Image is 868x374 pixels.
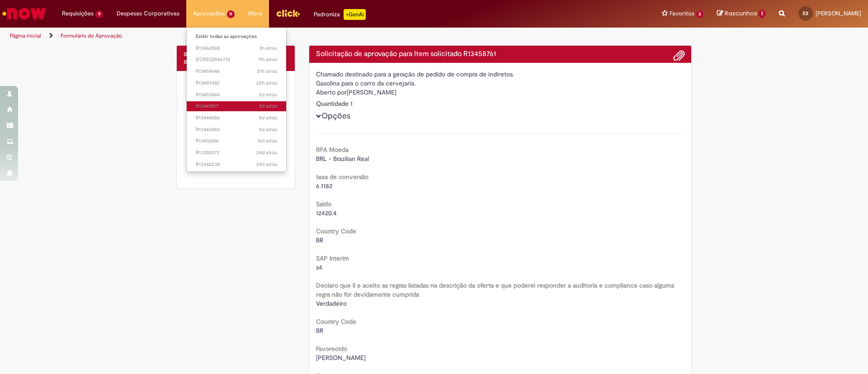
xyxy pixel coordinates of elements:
[196,91,278,99] span: R13453844
[193,9,225,18] span: Aprovações
[316,345,347,353] b: Favorecido
[187,55,287,65] a: Aberto DCREQ0166712 :
[95,10,103,18] span: 9
[184,49,273,66] span: cerca de uma hora atrás
[259,45,277,52] span: 3h atrás
[257,137,277,144] span: 16d atrás
[256,80,277,86] span: 22h atrás
[316,254,349,262] b: SAP Interim
[316,146,349,154] b: RPA Moeda
[717,9,765,18] a: Rascunhos
[316,182,332,190] span: 6.1182
[184,50,288,66] h4: aprovado
[259,91,277,98] span: 2d atrás
[7,28,572,44] ul: Trilhas de página
[316,354,366,362] span: [PERSON_NAME]
[117,9,179,18] span: Despesas Corporativas
[256,149,277,156] time: 06/08/2025 09:50:49
[1,5,47,23] img: ServiceNow
[314,9,366,20] div: Padroniza
[316,99,685,108] div: Quantidade 1
[187,90,287,100] a: Aberto R13453844 :
[259,103,277,109] time: 26/08/2025 17:05:22
[259,45,277,52] time: 29/08/2025 11:56:04
[696,10,704,18] span: 3
[259,126,277,133] span: 5d atrás
[196,80,278,87] span: R13459382
[257,68,277,75] time: 28/08/2025 17:39:48
[258,56,277,63] span: 11h atrás
[316,263,322,271] span: s4
[316,327,323,335] span: BR
[10,32,41,39] a: Página inicial
[196,161,278,168] span: R13342230
[316,317,356,326] b: Country Code
[187,32,287,42] a: Exibir todas as aprovações
[227,10,235,18] span: 11
[725,9,757,18] span: Rascunhos
[187,148,287,158] a: Aberto R13358372 :
[187,101,287,111] a: Aberto R13449817 :
[187,125,287,135] a: Aberto R13443043 :
[248,9,262,18] span: More
[186,27,287,172] ul: Aprovações
[187,66,287,76] a: Aberto R13459646 :
[316,155,369,163] span: BRL - Brazilian Real
[259,103,277,109] span: 3d atrás
[256,149,277,156] span: 24d atrás
[316,88,347,97] label: Aberto por
[259,126,277,133] time: 25/08/2025 09:32:48
[196,56,278,63] span: DCREQ0166712
[316,88,685,99] div: [PERSON_NAME]
[187,78,287,88] a: Aberto R13459382 :
[187,160,287,170] a: Aberto R13342230 :
[759,10,765,18] span: 1
[259,114,277,121] span: 5d atrás
[196,114,278,122] span: R13444586
[256,161,277,168] span: 29d atrás
[670,9,694,18] span: Favoritos
[257,137,277,144] time: 14/08/2025 09:36:37
[187,136,287,146] a: Aberto R13416506 :
[316,236,323,244] span: BR
[316,70,685,79] div: Chamado destinado para a geração de pedido de compra de indiretos.
[184,78,288,182] img: sucesso_1.gif
[316,209,337,217] span: 12420.4
[256,161,277,168] time: 31/07/2025 15:25:55
[803,10,808,16] span: ES
[196,68,278,75] span: R13459646
[196,137,278,145] span: R13416506
[196,45,278,52] span: R13462048
[61,32,122,39] a: Formulário de Aprovação
[196,126,278,133] span: R13443043
[196,149,278,156] span: R13358372
[257,68,277,75] span: 21h atrás
[316,299,347,308] span: Verdadeiro
[259,91,277,98] time: 27/08/2025 17:13:27
[316,173,368,181] b: taxa de conversão
[187,43,287,53] a: Aberto R13462048 :
[816,9,861,17] span: [PERSON_NAME]
[316,50,685,58] h4: Solicitação de aprovação para Item solicitado R13458761
[187,113,287,123] a: Aberto R13444586 :
[258,56,277,63] time: 29/08/2025 03:51:43
[344,9,366,20] p: +GenAi
[256,80,277,86] time: 28/08/2025 17:01:35
[196,103,278,110] span: R13449817
[259,114,277,121] time: 25/08/2025 14:29:03
[316,281,674,298] b: Declaro que li e aceito as regras listadas na descrição da oferta e que poderei responder a audit...
[316,227,356,235] b: Country Code
[62,9,94,18] span: Requisições
[316,200,331,208] b: Saldo
[276,6,300,20] img: click_logo_yellow_360x200.png
[316,79,685,88] div: Gasolina para o carro da cervejaria.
